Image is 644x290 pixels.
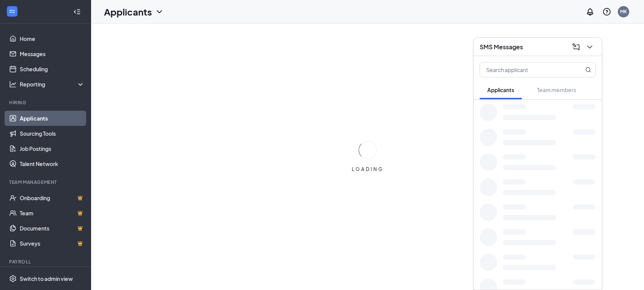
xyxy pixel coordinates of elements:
svg: Settings [9,275,17,282]
svg: QuestionInfo [602,7,611,16]
span: Applicants [487,86,514,93]
a: Talent Network [20,156,85,171]
div: MK [620,8,627,15]
svg: ChevronDown [585,42,594,52]
a: Scheduling [20,61,85,77]
svg: Analysis [9,80,17,88]
svg: ChevronDown [155,7,164,16]
a: Home [20,31,85,46]
div: Reporting [20,80,85,88]
svg: MagnifyingGlass [585,67,591,73]
h1: Applicants [104,5,152,18]
a: Messages [20,46,85,61]
a: Job Postings [20,141,85,156]
a: TeamCrown [20,205,85,221]
div: Team Management [9,179,83,185]
div: LOADING [349,166,387,172]
input: Search applicant [480,63,570,77]
svg: ComposeMessage [572,42,581,52]
button: ComposeMessage [570,41,582,53]
h3: SMS Messages [480,43,523,51]
svg: WorkstreamLogo [8,8,16,15]
a: SurveysCrown [20,236,85,251]
div: Hiring [9,99,83,106]
a: DocumentsCrown [20,221,85,236]
div: Payroll [9,259,83,265]
span: Team members [537,86,576,93]
svg: Collapse [73,8,81,16]
a: OnboardingCrown [20,190,85,205]
a: Sourcing Tools [20,126,85,141]
div: Switch to admin view [20,275,73,282]
button: ChevronDown [584,41,596,53]
svg: Notifications [586,7,595,16]
a: Applicants [20,111,85,126]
